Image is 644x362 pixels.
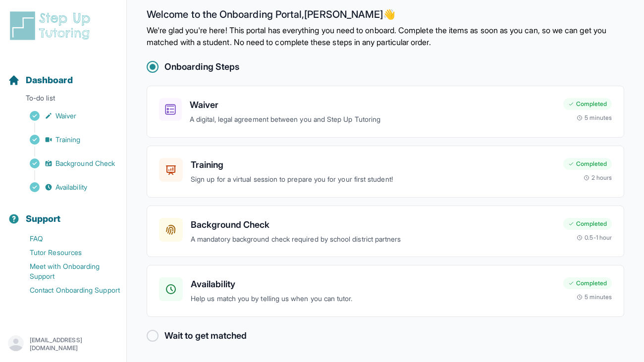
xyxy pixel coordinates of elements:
a: TrainingSign up for a virtual session to prepare you for your first student!Completed2 hours [147,146,624,198]
a: Meet with Onboarding Support [8,259,126,283]
span: Background Check [55,158,115,168]
div: Completed [563,98,612,110]
h2: Wait to get matched [164,329,247,343]
p: A mandatory background check required by school district partners [191,234,555,245]
a: Training [8,133,126,147]
p: [EMAIL_ADDRESS][DOMAIN_NAME] [30,336,118,352]
h3: Waiver [190,98,555,112]
span: Availability [55,182,87,192]
div: Completed [563,158,612,170]
h3: Availability [191,277,555,291]
span: Waiver [55,111,76,121]
a: Contact Onboarding Support [8,283,126,297]
button: Support [4,196,122,230]
a: Availability [8,180,126,194]
div: 2 hours [584,174,612,182]
span: Training [55,135,81,145]
p: A digital, legal agreement between you and Step Up Tutoring [190,114,555,125]
a: Background CheckA mandatory background check required by school district partnersCompleted0.5-1 hour [147,206,624,258]
a: WaiverA digital, legal agreement between you and Step Up TutoringCompleted5 minutes [147,86,624,138]
div: 5 minutes [577,114,612,122]
button: [EMAIL_ADDRESS][DOMAIN_NAME] [8,335,118,353]
a: Background Check [8,156,126,170]
h2: Welcome to the Onboarding Portal, [PERSON_NAME] 👋 [147,8,624,24]
p: Help us match you by telling us when you can tutor. [191,293,555,305]
img: logo [8,10,96,42]
p: To-do list [4,93,122,107]
a: AvailabilityHelp us match you by telling us when you can tutor.Completed5 minutes [147,265,624,317]
h3: Background Check [191,218,555,232]
p: We're glad you're here! This portal has everything you need to onboard. Complete the items as soo... [147,24,624,48]
a: Tutor Resources [8,246,126,259]
h2: Onboarding Steps [164,60,239,74]
div: 5 minutes [577,293,612,301]
div: 0.5-1 hour [577,234,612,242]
a: FAQ [8,232,126,246]
button: Dashboard [4,57,122,91]
a: Waiver [8,109,126,123]
p: Sign up for a virtual session to prepare you for your first student! [191,174,555,185]
div: Completed [563,277,612,289]
div: Completed [563,218,612,230]
span: Dashboard [26,73,73,87]
h3: Training [191,158,555,172]
a: Dashboard [8,73,73,87]
span: Support [26,212,61,226]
